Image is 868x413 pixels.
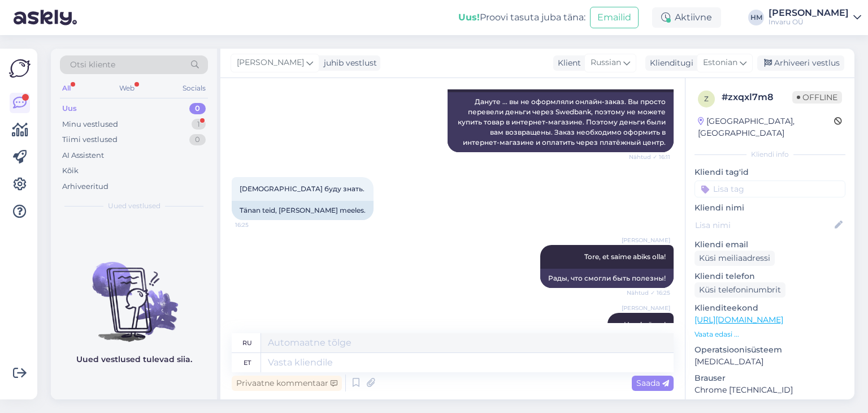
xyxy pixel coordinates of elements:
[584,252,666,261] span: Tore, et saime abiks olla!
[244,353,251,372] div: et
[9,58,31,79] img: Askly Logo
[695,282,785,298] div: Küsi telefoninumbrit
[622,236,670,244] span: [PERSON_NAME]
[769,18,849,27] div: Invaru OÜ
[591,57,621,69] span: Russian
[695,149,845,160] div: Kliendi info
[695,302,845,314] p: Klienditeekond
[62,119,118,130] div: Minu vestlused
[117,81,137,96] div: Web
[695,344,845,356] p: Operatsioonisüsteem
[624,320,666,329] span: Head päeva!
[62,165,79,177] div: Kõik
[722,91,792,104] div: # zxqxl7m8
[458,11,585,24] div: Proovi tasuta juba täna:
[51,242,217,343] img: No chats
[319,57,377,69] div: juhib vestlust
[76,354,192,365] p: Uued vestlused tulevad siia.
[237,57,304,69] span: [PERSON_NAME]
[62,103,77,114] div: Uus
[703,57,737,69] span: Estonian
[189,134,206,145] div: 0
[695,372,845,384] p: Brauser
[695,166,845,178] p: Kliendi tag'id
[60,81,73,96] div: All
[458,12,480,23] b: Uus!
[235,221,277,229] span: 16:25
[108,201,160,211] span: Uued vestlused
[180,81,208,96] div: Socials
[695,329,845,339] p: Vaata edasi ...
[695,315,783,325] a: [URL][DOMAIN_NAME]
[232,201,374,220] div: Tänan teid, [PERSON_NAME] meeles.
[240,184,364,193] span: [DEMOGRAPHIC_DATA] буду знать.
[627,289,670,297] span: Nähtud ✓ 16:25
[645,57,693,69] div: Klienditugi
[70,59,115,71] span: Otsi kliente
[622,304,670,312] span: [PERSON_NAME]
[695,384,845,396] p: Chrome [TECHNICAL_ID]
[792,91,842,104] span: Offline
[553,57,581,69] div: Klient
[704,94,709,103] span: z
[695,180,845,197] input: Lisa tag
[628,153,670,161] span: Nähtud ✓ 16:11
[769,8,861,27] a: [PERSON_NAME]Invaru OÜ
[242,333,252,352] div: ru
[192,119,206,130] div: 1
[590,7,639,28] button: Emailid
[695,270,845,282] p: Kliendi telefon
[757,55,844,71] div: Arhiveeri vestlus
[636,378,669,388] span: Saada
[652,7,721,28] div: Aktiivne
[695,251,775,266] div: Küsi meiliaadressi
[62,181,108,192] div: Arhiveeritud
[695,219,832,231] input: Lisa nimi
[189,103,206,114] div: 0
[769,8,849,18] div: [PERSON_NAME]
[695,239,845,251] p: Kliendi email
[695,202,845,214] p: Kliendi nimi
[698,115,834,139] div: [GEOGRAPHIC_DATA], [GEOGRAPHIC_DATA]
[748,10,764,25] div: HM
[540,269,674,288] div: Рады, что смогли быть полезны!
[62,150,104,161] div: AI Assistent
[448,92,674,152] div: Дануте ... вы не оформляли онлайн-заказ. Вы просто перевели деньги через Swedbank, поэтому не мож...
[232,376,342,391] div: Privaatne kommentaar
[62,134,118,145] div: Tiimi vestlused
[695,356,845,368] p: [MEDICAL_DATA]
